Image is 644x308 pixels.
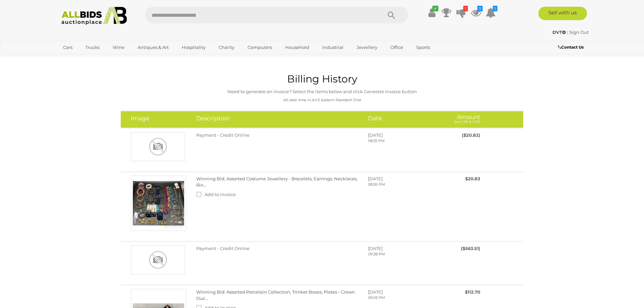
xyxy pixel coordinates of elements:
a: Contact Us [558,44,585,51]
a: Antiques & Art [133,42,173,53]
a: Computers [243,42,276,53]
h4: Description [196,115,358,122]
a: Industrial [318,42,348,53]
a: Winning Bid: Assorted Costume Jewellery - Bracelets, Earrings, Necklaces, Rin... [196,176,358,188]
a: Charity [214,42,239,53]
i: ✔ [432,6,438,11]
a: Office [386,42,408,53]
i: All date time in AUS Eastern Standard Time [283,98,361,102]
span: [DATE] [368,246,383,251]
a: 3 [471,7,481,19]
span: [DATE] [368,289,383,295]
b: Contact Us [558,45,584,50]
a: Cars [59,42,77,53]
span: Payment - Credit Online [196,246,250,251]
a: DVT [552,29,567,35]
a: Household [281,42,314,53]
span: | [567,29,568,35]
i: 1 [493,6,497,11]
p: 09:05 PM [368,295,431,301]
strong: DVT [552,29,566,35]
a: Hospitality [177,42,210,53]
a: Winning Bid: Assorted Porcelain Collection, Trinket Boxes, Plates - Crown Duc... [196,289,355,301]
button: Search [375,7,408,23]
i: 1 [463,6,468,11]
a: Jewellery [352,42,382,53]
a: Sports [412,42,434,53]
h4: Date [368,115,431,122]
h4: Image [131,115,186,122]
span: $20.83 [465,176,480,181]
a: 1 [456,7,466,19]
p: 08:26 PM [368,182,431,187]
i: 3 [477,6,483,11]
span: $112.70 [465,289,480,295]
img: Allbids.com.au [58,7,130,25]
img: Payment - Credit Online [131,245,185,274]
span: [DATE] [368,132,383,138]
a: Wine [108,42,129,53]
small: (Incl. BP & GST) [454,120,480,124]
h1: Billing History [19,73,625,84]
a: Sign Out [569,29,589,35]
img: Winning Bid: Assorted Costume Jewellery - Bracelets, Earrings, Necklaces, Rin... [131,176,186,231]
span: ($563.51) [461,246,480,251]
h4: Amount [441,115,480,124]
span: Payment - Credit Online [196,132,250,138]
a: [GEOGRAPHIC_DATA] [59,53,115,64]
a: ✔ [427,7,437,19]
a: Sell with us [538,7,587,20]
img: Payment - Credit Online [131,132,185,161]
p: 08:35 PM [368,138,431,144]
span: [DATE] [368,176,383,181]
span: ($20.82) [462,132,480,138]
p: Need to generate an invoice? Select the items below and click Generate Invoice button [19,88,625,96]
a: Trucks [81,42,104,53]
a: 1 [486,7,496,19]
p: 09:38 PM [368,252,431,257]
span: Add to invoice [205,192,236,197]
